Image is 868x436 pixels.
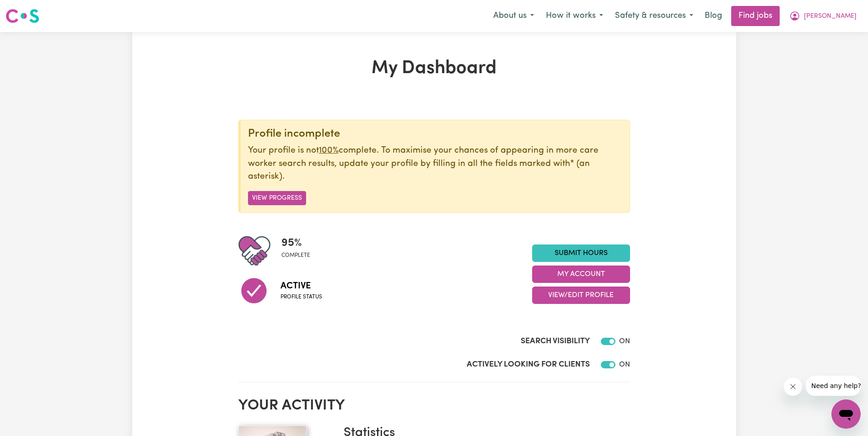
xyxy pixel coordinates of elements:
span: Need any help? [5,6,55,14]
button: Safety & resources [609,6,699,26]
a: Submit Hours [532,245,630,262]
span: 95 % [281,235,310,251]
span: ON [619,338,630,345]
span: Active [280,279,322,293]
h1: My Dashboard [238,58,630,80]
span: complete [281,251,310,260]
label: Actively Looking for Clients [467,359,590,371]
div: Profile incomplete [248,128,622,141]
iframe: Message from company [806,376,861,396]
a: Find jobs [731,6,780,26]
span: Profile status [280,293,322,301]
u: 100% [319,146,339,155]
a: Careseekers logo [5,5,39,27]
a: Blog [699,6,728,26]
button: View Progress [248,191,306,205]
span: [PERSON_NAME] [804,11,857,21]
iframe: Close message [784,378,802,396]
iframe: Button to launch messaging window [831,399,861,429]
button: About us [487,6,540,26]
button: View/Edit Profile [532,287,630,304]
h2: Your activity [238,397,630,415]
label: Search Visibility [521,335,590,347]
span: ON [619,361,630,368]
button: My Account [532,266,630,283]
img: Careseekers logo [5,8,39,24]
div: Profile completeness: 95% [281,235,318,267]
button: My Account [783,6,863,26]
button: How it works [540,6,609,26]
p: Your profile is not complete. To maximise your chances of appearing in more care worker search re... [248,144,622,184]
